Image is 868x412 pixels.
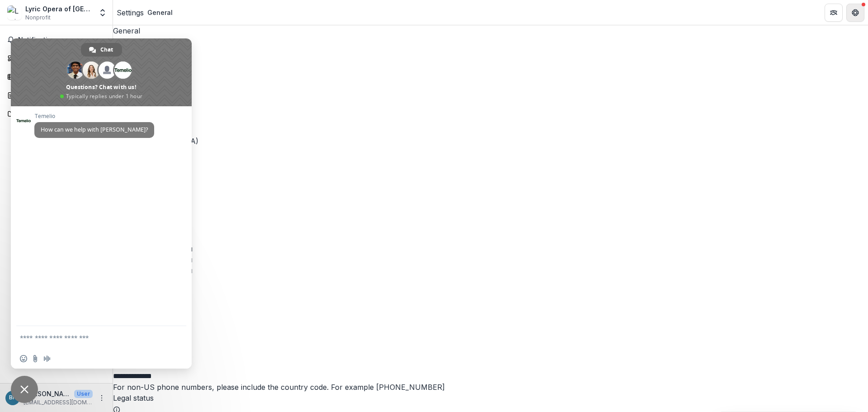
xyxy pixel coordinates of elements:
[34,113,154,119] span: Temelio
[117,6,176,19] nav: breadcrumb
[43,355,51,362] span: Audio message
[96,4,109,22] button: Open entity switcher
[20,355,27,362] span: Insert an emoji
[113,36,868,47] a: Team
[113,382,868,393] div: For non-US phone numbers, please include the country code. For example [PHONE_NUMBER]
[32,355,39,362] span: Send a file
[846,4,864,22] button: Get Help
[113,355,863,366] label: Phone number
[4,106,109,121] a: Documents
[81,43,122,57] div: Chat
[113,329,863,340] label: Website
[41,126,148,133] span: How can we help with [PERSON_NAME]?
[4,88,109,103] a: Proposals
[113,180,863,191] label: Description
[4,51,109,66] a: Dashboard
[113,393,154,403] label: Legal status
[4,69,109,84] a: Tasks
[25,4,93,14] div: Lyric Opera of [GEOGRAPHIC_DATA]
[100,43,113,57] span: Chat
[113,25,868,36] a: General
[113,230,863,241] label: Mission
[74,390,93,398] p: User
[113,279,863,290] label: Vision
[113,47,868,58] a: Authentication
[24,398,93,407] p: [EMAIL_ADDRESS][DOMAIN_NAME]
[18,36,105,44] span: Notifications
[25,14,51,22] span: Nonprofit
[825,4,843,22] button: Partners
[7,5,22,20] img: Lyric Opera of Chicago
[20,334,163,342] textarea: Compose your message...
[24,389,71,398] p: [PERSON_NAME]
[117,7,144,18] a: Settings
[96,393,107,403] button: More
[4,33,109,47] button: Notifications
[147,8,173,17] div: General
[113,58,868,69] h2: Profile information
[9,395,17,401] div: Bryan Hulscher
[11,376,38,403] div: Close chat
